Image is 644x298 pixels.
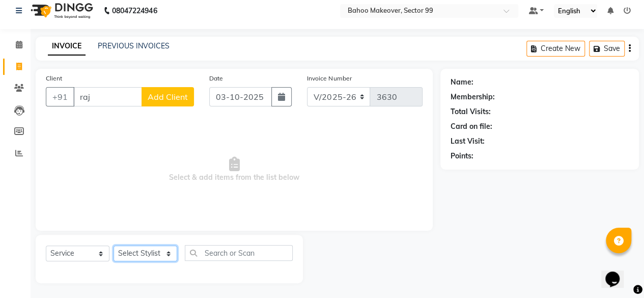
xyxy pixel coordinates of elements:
[451,136,485,147] div: Last Visit:
[185,245,293,261] input: Search or Scan
[48,37,86,56] a: INVOICE
[451,77,473,88] div: Name:
[451,106,491,117] div: Total Visits:
[209,74,223,83] label: Date
[589,41,625,57] button: Save
[46,119,423,221] span: Select & add items from the list below
[148,92,188,102] span: Add Client
[451,92,495,102] div: Membership:
[46,87,74,106] button: +91
[451,121,492,132] div: Card on file:
[46,74,62,83] label: Client
[451,151,473,161] div: Points:
[142,87,194,106] button: Add Client
[98,41,170,50] a: PREVIOUS INVOICES
[526,41,585,57] button: Create New
[601,257,634,288] iframe: chat widget
[307,74,351,83] label: Invoice Number
[73,87,142,106] input: Search by Name/Mobile/Email/Code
